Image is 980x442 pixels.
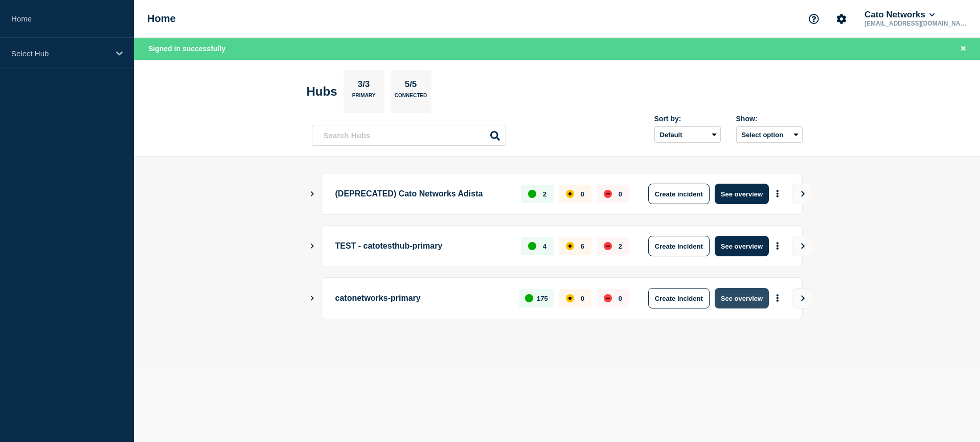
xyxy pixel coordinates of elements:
[604,294,612,302] div: down
[395,93,427,103] p: Connected
[648,288,710,308] button: Create incident
[581,190,584,198] p: 0
[528,242,536,250] div: up
[401,79,421,93] p: 5/5
[525,294,533,302] div: up
[648,236,710,256] button: Create incident
[862,10,937,20] button: Cato Networks
[604,242,612,250] div: down
[581,242,584,250] p: 6
[528,190,536,198] div: up
[312,125,506,146] input: Search Hubs
[335,184,510,204] p: (DEPRECATED) Cato Networks Adista
[736,115,803,123] div: Show:
[335,236,510,256] p: TEST - catotesthub-primary
[862,20,969,27] p: [EMAIL_ADDRESS][DOMAIN_NAME]
[957,43,970,55] button: Close banner
[715,184,769,204] button: See overview
[566,242,574,250] div: affected
[792,288,812,308] button: View
[11,49,109,58] p: Select Hub
[566,294,574,302] div: affected
[771,237,784,256] button: More actions
[771,185,784,204] button: More actions
[715,236,769,256] button: See overview
[771,289,784,308] button: More actions
[307,84,337,99] h2: Hubs
[648,184,710,204] button: Create incident
[543,242,546,250] p: 4
[792,236,812,256] button: View
[654,126,721,143] select: Sort by
[566,190,574,198] div: affected
[792,184,812,204] button: View
[619,295,622,302] p: 0
[310,295,315,302] button: Show Connected Hubs
[736,126,803,143] button: Select option
[619,190,622,198] p: 0
[354,79,374,93] p: 3/3
[537,295,548,302] p: 175
[352,93,376,103] p: Primary
[310,242,315,250] button: Show Connected Hubs
[803,8,825,30] button: Support
[335,288,508,308] p: catonetworks-primary
[581,295,584,302] p: 0
[543,190,546,198] p: 2
[715,288,769,308] button: See overview
[147,13,176,25] h1: Home
[148,45,225,53] span: Signed in successfully
[604,190,612,198] div: down
[831,8,852,30] button: Account settings
[619,242,622,250] p: 2
[654,115,721,123] div: Sort by:
[310,190,315,198] button: Show Connected Hubs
